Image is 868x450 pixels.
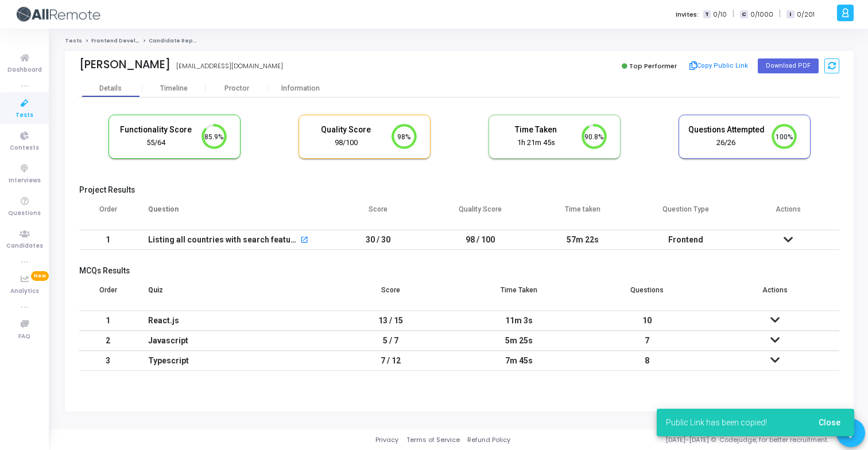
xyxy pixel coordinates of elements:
[703,10,711,19] span: T
[148,331,315,350] div: Javascript
[148,351,315,370] div: Typescript
[429,198,532,230] th: Quality Score
[148,230,299,249] div: Listing all countries with search feature
[666,417,767,428] span: Public Link has been copied!
[583,311,711,331] td: 10
[406,435,460,445] a: Terms of Service
[79,58,170,71] div: [PERSON_NAME]
[176,61,283,71] div: [EMAIL_ADDRESS][DOMAIN_NAME]
[118,138,195,148] div: 55/64
[327,311,455,331] td: 13 / 15
[634,198,737,230] th: Question Type
[65,37,854,45] nav: breadcrumb
[327,331,455,351] td: 5 / 7
[375,435,398,445] a: Privacy
[737,198,839,230] th: Actions
[455,279,583,311] th: Time Taken
[809,412,850,433] button: Close
[308,138,385,148] div: 98/100
[206,84,269,93] div: Proctor
[7,65,42,75] span: Dashboard
[688,138,765,148] div: 26/26
[31,271,49,281] span: New
[429,230,532,250] td: 98 / 100
[91,37,162,44] a: Frontend Developer (L4)
[269,84,332,93] div: Information
[8,209,41,218] span: Questions
[79,279,137,311] th: Order
[79,266,839,276] h5: MCQs Results
[498,138,575,148] div: 1h 21m 45s
[779,8,781,20] span: |
[10,143,39,153] span: Contests
[713,10,727,19] span: 0/10
[18,332,30,342] span: FAQ
[740,10,747,19] span: C
[583,351,711,371] td: 8
[148,311,315,330] div: React.js
[137,279,327,311] th: Quiz
[466,351,571,370] div: 7m 45s
[711,279,839,311] th: Actions
[532,230,634,250] td: 57m 22s
[583,279,711,311] th: Questions
[65,37,82,44] a: Tests
[676,10,699,19] label: Invites:
[9,176,41,186] span: Interviews
[466,311,571,330] div: 11m 3s
[733,8,734,20] span: |
[308,125,385,135] h5: Quality Score
[79,311,137,331] td: 1
[583,331,711,351] td: 7
[79,230,137,250] td: 1
[466,331,571,350] div: 5m 25s
[688,125,765,135] h5: Questions Attempted
[819,418,840,427] span: Close
[786,10,794,19] span: I
[629,61,677,71] span: Top Performer
[532,198,634,230] th: Time taken
[15,111,33,120] span: Tests
[327,230,429,250] td: 30 / 30
[137,198,327,230] th: Question
[99,84,122,93] div: Details
[758,58,819,73] button: Download PDF
[510,435,854,445] div: [DATE]-[DATE] © Codejudge, for better recruitment.
[797,10,815,19] span: 0/201
[160,84,188,93] div: Timeline
[79,351,137,371] td: 3
[327,279,455,311] th: Score
[686,57,752,75] button: Copy Public Link
[300,237,308,245] mat-icon: open_in_new
[634,230,737,250] td: Frontend
[6,241,43,251] span: Candidates
[327,198,429,230] th: Score
[750,10,773,19] span: 0/1000
[10,287,39,296] span: Analytics
[467,435,510,445] a: Refund Policy
[79,185,839,195] h5: Project Results
[498,125,575,135] h5: Time Taken
[327,351,455,371] td: 7 / 12
[14,3,100,26] img: logo
[149,37,201,44] span: Candidate Report
[118,125,195,135] h5: Functionality Score
[79,198,137,230] th: Order
[79,331,137,351] td: 2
